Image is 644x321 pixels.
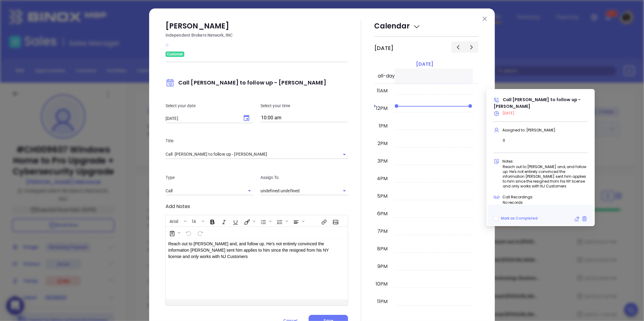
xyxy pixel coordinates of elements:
[166,216,183,226] button: Arial
[374,21,421,31] span: Calendar
[183,227,193,238] span: Undo
[206,216,217,226] span: Bold
[374,45,394,51] h2: [DATE]
[166,174,253,181] p: Type
[230,216,240,226] span: Underline
[166,137,348,144] p: Title
[167,51,183,58] span: Customer
[166,203,348,210] p: Add Notes
[340,150,349,159] button: Open
[494,97,581,109] span: Call [PERSON_NAME] to follow up - [PERSON_NAME]
[376,298,389,305] div: 11pm
[166,21,348,31] p: [PERSON_NAME]
[166,227,182,238] span: Surveys
[465,41,478,53] button: Next day
[376,245,389,253] div: 8pm
[241,216,257,226] span: Fill color or set the text color
[245,187,254,195] button: Open
[194,227,205,238] span: Redo
[260,174,348,181] p: Assign To
[376,175,389,182] div: 4pm
[376,157,389,165] div: 3pm
[376,87,389,94] div: 11am
[376,228,389,235] div: 7pm
[502,159,514,164] span: Notes:
[166,31,348,39] p: Independent Brokers Network, INC
[451,41,465,53] button: Previous day
[502,194,533,200] span: Call Recordings:
[375,105,389,112] div: 12pm
[374,280,389,288] div: 10pm
[260,102,348,109] p: Select your time
[376,140,389,147] div: 2pm
[503,200,588,205] p: No records
[483,17,487,21] img: close modal
[257,216,273,226] span: Insert Unordered List
[189,216,206,226] span: Font size
[166,115,238,121] input: MM/DD/YYYY
[376,193,389,200] div: 5pm
[290,216,306,226] span: Align
[166,102,253,109] p: Select your date
[340,187,349,195] button: Open
[189,216,201,226] button: 14
[318,216,329,226] span: Insert link
[166,216,188,226] span: Font family
[166,79,327,86] span: Call [PERSON_NAME] to follow up - [PERSON_NAME]
[502,127,555,133] span: Assigned to: [PERSON_NAME]
[330,216,340,226] span: Insert Image
[376,263,389,270] div: 9pm
[376,210,389,217] div: 6pm
[240,112,253,124] button: Choose date, selected date is Sep 9, 2025
[501,216,538,221] span: Mark as Completed
[503,138,588,143] p: 0
[166,218,181,223] span: Arial
[503,164,588,189] p: Reach out to [PERSON_NAME] and, and follow up. He's not entirely convinced the information [PERSO...
[274,216,290,226] span: Insert Ordered List
[415,60,434,68] a: [DATE]
[168,241,333,260] p: Reach out to [PERSON_NAME] and, and follow up. He's not entirely convinced the information [PERSO...
[218,216,229,226] span: Italic
[377,122,389,130] div: 1pm
[189,218,199,223] span: 14
[377,72,395,80] span: all-day
[502,111,515,116] span: [DATE]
